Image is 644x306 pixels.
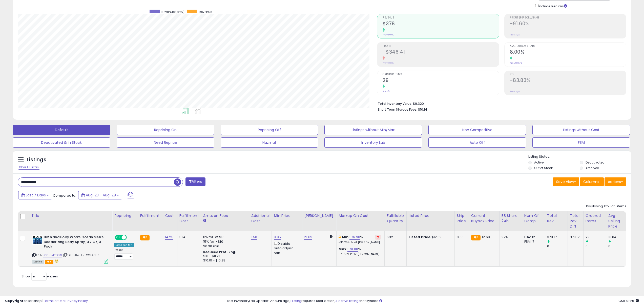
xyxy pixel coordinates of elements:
[383,62,394,65] small: Prev: $0.00
[32,235,108,263] div: ASIN:
[203,244,245,249] div: $0.30 min
[383,73,499,76] span: Ordered Items
[78,191,122,199] button: Aug-23 - Aug-29
[86,193,116,198] span: Aug-23 - Aug-29
[44,235,105,250] b: Bath and Body Works Ocean Men's Deodorizing Body Spray, 3.7 Oz, 3-Pack
[114,243,134,247] div: Amazon AI *
[203,239,245,244] div: 15% for > $10
[140,235,150,240] small: FBA
[471,235,481,240] small: FBA
[570,213,581,229] div: Total Rev. Diff.
[126,235,134,240] span: OFF
[510,77,626,84] h2: -83.83%
[428,125,526,135] button: Non Competitive
[203,250,236,254] b: Reduced Prof. Rng.
[510,73,626,76] span: ROI
[27,156,46,163] h5: Listings
[221,137,318,148] button: Hazmat
[586,235,606,239] div: 29
[387,213,404,224] div: Fulfillable Quantity
[532,137,630,148] button: FBM
[185,177,205,186] button: Filters
[251,235,257,240] a: 1.50
[43,253,62,257] a: B00HV4YO96
[13,137,110,148] button: Deactivated & In Stock
[482,235,490,239] span: 12.69
[383,16,499,19] span: Revenue
[165,213,175,218] div: Cost
[339,235,381,244] div: %
[339,247,347,251] b: Max:
[290,298,301,303] a: 1 listing
[339,247,381,256] div: %
[45,260,53,264] span: FBA
[586,204,626,209] div: Displaying 1 to 1 of 1 items
[570,235,579,239] div: 378.17
[383,77,499,84] h2: 29
[63,253,99,257] span: | SKU: BBW-FR-OCEAN3P
[532,125,630,135] button: Listings without Cost
[457,235,465,239] div: 0.00
[203,218,206,223] small: Amazon Fees.
[524,213,543,224] div: Num of Comp.
[347,247,358,252] a: -70.88
[586,166,599,170] label: Archived
[165,235,173,240] a: 14.25
[510,90,520,93] small: Prev: N/A
[510,16,626,19] span: Profit [PERSON_NAME]
[547,244,568,249] div: 0
[114,248,134,260] div: Preset:
[342,235,350,239] b: Min:
[553,177,579,186] button: Save View
[608,244,629,249] div: 0
[26,193,46,198] span: Last 7 Days
[32,235,43,245] img: 41Ls1+Z4JzL._SL40_.jpg
[32,260,44,264] span: All listings currently available for purchase on Amazon
[43,298,65,303] a: Terms of Use
[304,213,334,218] div: [PERSON_NAME]
[18,191,52,199] button: Last 7 Days
[274,213,300,218] div: Min Price
[547,213,566,224] div: Total Rev.
[383,90,390,93] small: Prev: 0
[304,235,312,240] a: 12.69
[339,253,381,256] p: -79.59% Profit [PERSON_NAME]
[510,21,626,28] h2: -91.60%
[349,235,360,240] a: -76.98
[66,298,88,303] a: Privacy Policy
[251,213,270,224] div: Additional Cost
[179,213,199,224] div: Fulfillment Cost
[586,244,606,249] div: 0
[274,241,298,255] div: Disable auto adjust min
[605,177,626,186] button: Actions
[510,33,520,36] small: Prev: N/A
[378,101,412,106] b: Total Inventory Value:
[510,49,626,56] h2: 8.00%
[378,107,417,112] b: Short Term Storage Fees:
[53,193,76,198] span: Compared to:
[383,33,394,36] small: Prev: $0.00
[115,235,122,240] span: ON
[339,213,382,218] div: Markup on Cost
[618,298,639,303] span: 2025-09-6 01:26 GMT
[383,45,499,48] span: Profit
[117,137,214,148] button: Need Reprice
[502,213,520,224] div: BB Share 24h.
[274,235,281,240] a: 9.95
[383,49,499,56] h2: -$346.41
[524,235,541,239] div: FBA: 12
[227,299,639,303] div: Last InventoryLab Update: 2 hours ago, requires user action, not synced.
[324,137,422,148] button: Inventory Lab
[13,125,110,135] button: Default
[409,235,451,239] div: $12.69
[580,177,604,186] button: Columns
[502,235,518,239] div: 97%
[471,213,497,224] div: Current Buybox Price
[203,235,245,239] div: 8% for <= $10
[161,10,184,14] span: Revenue (prev)
[203,258,245,263] div: $10.01 - $10.83
[337,211,385,231] th: The percentage added to the cost of goods (COGS) that forms the calculator for Min & Max prices.
[510,62,522,65] small: Prev: 0.00%
[428,137,526,148] button: Auto Off
[387,235,402,239] div: 632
